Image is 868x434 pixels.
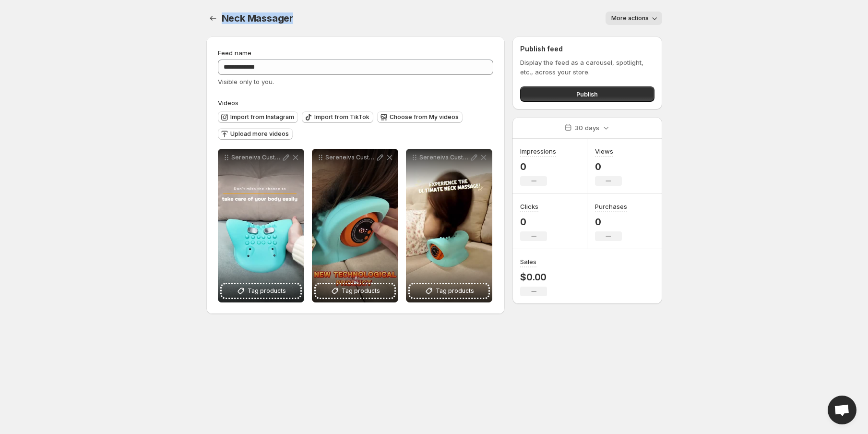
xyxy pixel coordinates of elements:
span: Import from TikTok [314,113,369,121]
p: Display the feed as a carousel, spotlight, etc., across your store. [520,58,654,77]
button: Import from TikTok [302,111,373,123]
h2: Publish feed [520,44,654,54]
p: 0 [595,161,622,172]
span: Tag products [342,286,380,296]
p: 0 [520,161,556,172]
span: Tag products [436,286,474,296]
h3: Impressions [520,146,556,156]
p: Sereneiva Customize Sereneiva Theme Shopify 2 [231,154,281,161]
button: Upload more videos [218,128,293,140]
span: Upload more videos [230,130,289,138]
p: 0 [595,216,627,228]
span: Import from Instagram [230,113,294,121]
div: Sereneiva Customize Sereneiva Theme Shopify 1Tag products [406,149,492,302]
p: $0.00 [520,271,547,283]
button: More actions [606,12,662,25]
button: Tag products [316,284,394,298]
span: Visible only to you. [218,78,274,85]
p: 30 days [575,123,599,133]
span: Choose from My videos [390,113,459,121]
h3: Purchases [595,202,627,211]
p: Sereneiva Customize Sereneiva Theme Shopify [325,154,375,161]
button: Tag products [222,284,300,298]
span: Videos [218,99,238,107]
span: Publish [576,89,598,99]
p: 0 [520,216,547,228]
span: More actions [611,14,649,22]
div: Sereneiva Customize Sereneiva Theme Shopify 2Tag products [218,149,304,302]
button: Choose from My videos [377,111,463,123]
button: Import from Instagram [218,111,298,123]
span: Tag products [248,286,286,296]
span: Feed name [218,49,251,57]
button: Settings [206,12,220,25]
p: Sereneiva Customize Sereneiva Theme Shopify 1 [419,154,469,161]
h3: Sales [520,257,536,266]
h3: Views [595,146,613,156]
div: Open chat [828,396,856,424]
span: Neck Massager [222,12,293,24]
div: Sereneiva Customize Sereneiva Theme ShopifyTag products [312,149,398,302]
h3: Clicks [520,202,538,211]
button: Tag products [410,284,488,298]
button: Publish [520,86,654,102]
